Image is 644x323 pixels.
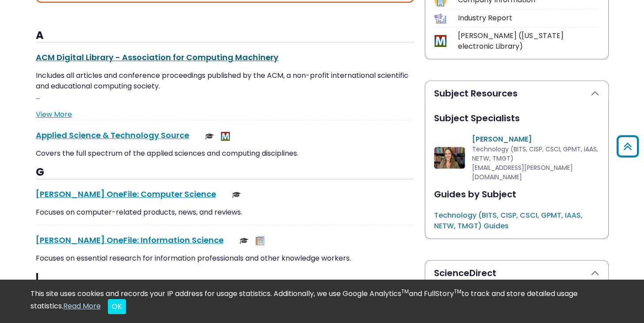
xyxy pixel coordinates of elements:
h3: A [36,29,414,42]
a: View More [36,109,72,119]
button: ScienceDirect [425,261,608,285]
sup: TM [401,288,409,295]
sup: TM [454,288,461,295]
p: Covers the full spectrum of the applied sciences and computing disciplines. [36,148,414,159]
button: Subject Resources [425,81,608,106]
span: Technology (BITS, CISP, CSCI, GPMT, IAAS, NETW, TMGT) [472,145,598,163]
h2: Guides by Subject [434,189,599,200]
img: Scholarly or Peer Reviewed [232,190,241,199]
a: [PERSON_NAME] OneFile: Information Science [36,235,224,246]
h2: Subject Specialists [434,113,599,123]
p: Includes all articles and conference proceedings published by the ACM, a non-profit international... [36,70,414,102]
button: Close [108,299,126,314]
img: Scholarly or Peer Reviewed [240,236,248,245]
img: Icon MeL (Michigan electronic Library) [434,35,446,47]
img: Scholarly or Peer Reviewed [205,132,214,141]
p: Focuses on computer-related products, news, and reviews. [36,207,414,218]
a: [PERSON_NAME] [472,134,532,144]
a: Technology (BITS, CISP, CSCI, GPMT, IAAS, NETW, TMGT) Guides [434,210,583,231]
img: Newspapers [255,236,264,245]
div: [PERSON_NAME] ([US_STATE] electronic Library) [458,31,599,52]
span: [EMAIL_ADDRESS][PERSON_NAME][DOMAIN_NAME] [472,163,573,181]
div: This site uses cookies and records your IP address for usage statistics. Additionally, we use Goo... [30,288,614,314]
img: MeL (Michigan electronic Library) [221,132,230,141]
a: Read More [63,301,101,311]
a: [PERSON_NAME] OneFile: Computer Science [36,188,216,200]
div: Industry Report [458,13,599,23]
a: Back to Top [614,139,642,154]
img: Sarah Gray [434,147,465,169]
img: Icon Industry Report [434,12,446,24]
p: Focuses on essential research for information professionals and other knowledge workers. [36,253,414,264]
a: Applied Science & Technology Source [36,130,189,141]
h3: G [36,166,414,179]
h3: I [36,271,414,284]
a: ACM Digital Library - Association for Computing Machinery [36,52,278,63]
